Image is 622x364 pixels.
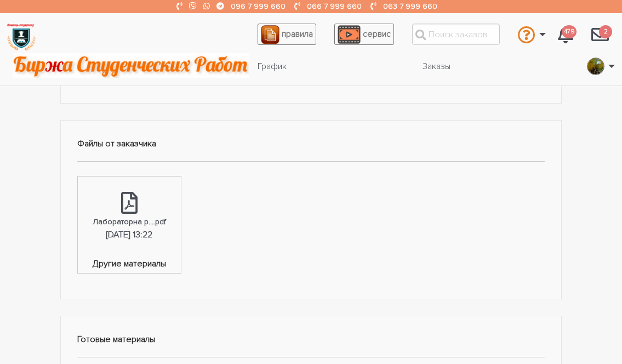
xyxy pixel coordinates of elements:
span: правила [282,29,313,39]
img: agreement_icon-feca34a61ba7f3d1581b08bc946b2ec1ccb426f67415f344566775c155b7f62c.png [261,25,279,44]
input: Поиск заказов [412,24,500,45]
a: 479 [549,20,582,49]
strong: Готовые материалы [77,334,155,345]
span: 479 [562,25,577,39]
a: 2 [583,20,618,49]
a: правила [258,24,316,45]
a: сервис [334,24,394,45]
span: Другие материалы [78,257,181,273]
img: play_icon-49f7f135c9dc9a03216cfdbccbe1e3994649169d890fb554cedf0eac35a01ba8.png [338,25,361,44]
a: Заказы [414,56,459,77]
div: Лабораторна р....pdf [93,215,166,228]
a: 063 7 999 660 [383,2,437,11]
img: motto-2ce64da2796df845c65ce8f9480b9c9d679903764b3ca6da4b6de107518df0fe.gif [13,53,249,78]
a: График [249,56,295,77]
img: DSCN1371.JPG [587,58,604,75]
img: logo-135dea9cf721667cc4ddb0c1795e3ba8b7f362e3d0c04e2cc90b931989920324.png [6,22,36,52]
a: 096 7 999 660 [231,2,286,11]
span: 2 [599,25,612,39]
a: 066 7 999 660 [307,2,362,11]
strong: Файлы от заказчика [77,138,156,149]
span: сервис [363,29,391,39]
div: [DATE] 13:22 [106,228,152,242]
a: Лабораторна р....pdf[DATE] 13:22 [78,177,181,257]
